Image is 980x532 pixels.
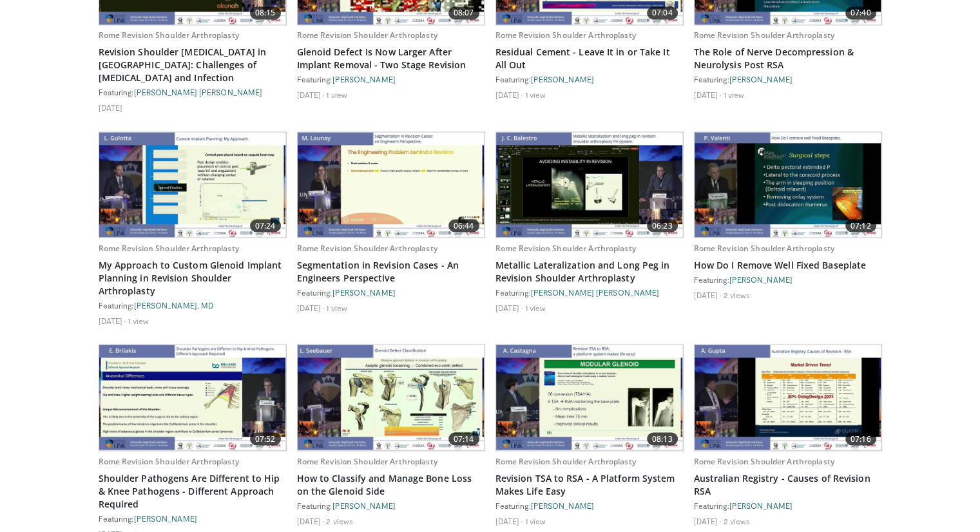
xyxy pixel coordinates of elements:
[647,219,678,232] span: 06:23
[729,274,793,283] a: [PERSON_NAME]
[297,242,437,253] a: Rome Revision Shoulder Arthroplasty
[694,274,882,284] div: Featuring:
[694,455,834,466] a: Rome Revision Shoulder Arthroplasty
[495,455,636,466] a: Rome Revision Shoulder Arthroplasty
[845,219,876,232] span: 07:12
[332,75,396,84] a: [PERSON_NAME]
[99,87,287,97] div: Featuring:
[297,46,485,71] a: Glenoid Defect Is Now Larger After Implant Removal - Two Stage Revision
[99,132,286,237] a: 07:24
[99,242,239,253] a: Rome Revision Shoulder Arthroplasty
[495,258,684,284] a: Metallic Lateralization and Long Peg in Revision Shoulder Arthroplasty
[99,345,286,450] img: 6a7d116b-e731-469b-a02b-077c798815a2.620x360_q85_upscale.jpg
[496,345,683,450] img: 27e8b6b0-8f6a-4a31-9d73-8e6aa4dbb0f8.620x360_q85_upscale.jpg
[326,515,353,526] li: 2 views
[297,302,325,312] li: [DATE]
[448,219,479,232] span: 06:44
[694,74,882,84] div: Featuring:
[531,287,660,296] a: [PERSON_NAME] [PERSON_NAME]
[297,455,437,466] a: Rome Revision Shoulder Arthroplasty
[495,46,684,71] a: Residual Cement - Leave It in or Take It All Out
[729,75,793,84] a: [PERSON_NAME]
[134,300,214,309] a: [PERSON_NAME], MD
[298,345,485,450] img: 7716c532-36a9-4dad-b86c-09d631fd23d5.620x360_q85_upscale.jpg
[694,30,834,41] a: Rome Revision Shoulder Arthroplasty
[723,289,750,299] li: 2 views
[495,74,684,84] div: Featuring:
[250,6,281,19] span: 08:15
[298,345,485,450] a: 07:14
[694,90,722,100] li: [DATE]
[495,90,523,100] li: [DATE]
[99,102,123,113] li: [DATE]
[298,132,485,237] img: 15b0e15a-f846-447e-b734-d450b7c1a738.620x360_q85_upscale.jpg
[332,500,396,509] a: [PERSON_NAME]
[298,132,485,237] a: 06:44
[297,500,485,510] div: Featuring:
[495,515,523,526] li: [DATE]
[134,513,197,522] a: [PERSON_NAME]
[99,46,287,84] a: Revision Shoulder [MEDICAL_DATA] in [GEOGRAPHIC_DATA]: Challenges of [MEDICAL_DATA] and Infection
[694,46,882,71] a: The Role of Nerve Decompression & Neurolysis Post RSA
[99,345,286,450] a: 07:52
[297,287,485,297] div: Featuring:
[524,515,546,526] li: 1 view
[495,30,636,41] a: Rome Revision Shoulder Arthroplasty
[845,432,876,445] span: 07:16
[495,287,684,297] div: Featuring:
[99,132,286,237] img: 2de03565-2d8b-4737-b255-833d5d0464c6.620x360_q85_upscale.jpg
[250,432,281,445] span: 07:52
[128,315,149,325] li: 1 view
[297,471,485,497] a: How to Classify and Manage Bone Loss on the Glenoid Side
[495,302,523,312] li: [DATE]
[531,500,594,509] a: [PERSON_NAME]
[694,258,882,271] a: How Do I Remove Well Fixed Baseplate
[695,345,881,450] a: 07:16
[845,6,876,19] span: 07:40
[99,513,287,523] div: Featuring:
[524,90,546,100] li: 1 view
[134,88,263,97] a: [PERSON_NAME] [PERSON_NAME]
[496,345,683,450] a: 08:13
[332,287,396,296] a: [PERSON_NAME]
[448,6,479,19] span: 08:07
[723,90,744,100] li: 1 view
[297,74,485,84] div: Featuring:
[250,219,281,232] span: 07:24
[326,90,347,100] li: 1 view
[694,515,722,526] li: [DATE]
[729,500,793,509] a: [PERSON_NAME]
[99,455,239,466] a: Rome Revision Shoulder Arthroplasty
[496,132,683,237] a: 06:23
[99,299,287,310] div: Featuring:
[326,302,347,312] li: 1 view
[297,515,325,526] li: [DATE]
[723,515,750,526] li: 2 views
[99,30,239,41] a: Rome Revision Shoulder Arthroplasty
[694,289,722,299] li: [DATE]
[694,471,882,497] a: Australian Registry - Causes of Revision RSA
[99,258,287,297] a: My Approach to Custom Glenoid Implant Planning in Revision Shoulder Arthroplasty
[647,6,678,19] span: 07:04
[495,471,684,497] a: Revision TSA to RSA - A Platform System Makes Life Easy
[495,500,684,510] div: Featuring:
[695,132,881,237] img: ccd8bf6c-59fa-4b94-8fae-8431238bda25.620x360_q85_upscale.jpg
[647,432,678,445] span: 08:13
[524,302,546,312] li: 1 view
[297,258,485,284] a: Segmentation in Revision Cases - An Engineers Perspective
[694,242,834,253] a: Rome Revision Shoulder Arthroplasty
[99,315,126,325] li: [DATE]
[496,132,683,237] img: 05e3ab3b-e8d1-4986-b852-70c59c51af8a.620x360_q85_upscale.jpg
[99,471,287,510] a: Shoulder Pathogens Are Different to Hip & Knee Pathogens - Different Approach Required
[495,242,636,253] a: Rome Revision Shoulder Arthroplasty
[297,30,437,41] a: Rome Revision Shoulder Arthroplasty
[695,345,881,450] img: ed440098-d2ad-415d-a4c2-1c117045ad6e.620x360_q85_upscale.jpg
[694,500,882,510] div: Featuring:
[531,75,594,84] a: [PERSON_NAME]
[297,90,325,100] li: [DATE]
[695,132,881,237] a: 07:12
[448,432,479,445] span: 07:14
